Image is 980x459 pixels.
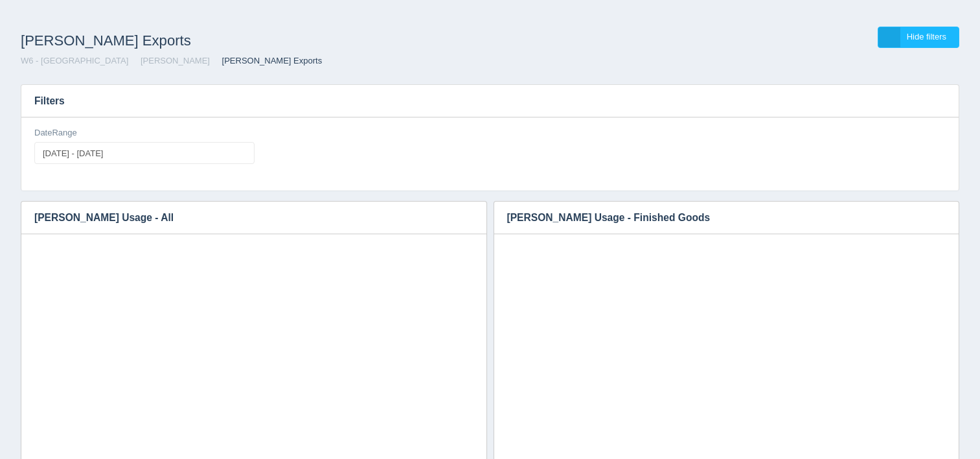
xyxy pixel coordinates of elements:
a: W6 - [GEOGRAPHIC_DATA] [21,56,128,65]
h3: [PERSON_NAME] Usage - All [21,202,467,234]
li: [PERSON_NAME] Exports [212,55,323,67]
label: DateRange [34,127,77,139]
h3: Filters [21,85,959,117]
h1: [PERSON_NAME] Exports [21,27,490,55]
h3: [PERSON_NAME] Usage - Finished Goods [494,202,940,234]
span: Hide filters [907,32,946,41]
a: Hide filters [878,27,959,48]
a: [PERSON_NAME] [141,56,210,65]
